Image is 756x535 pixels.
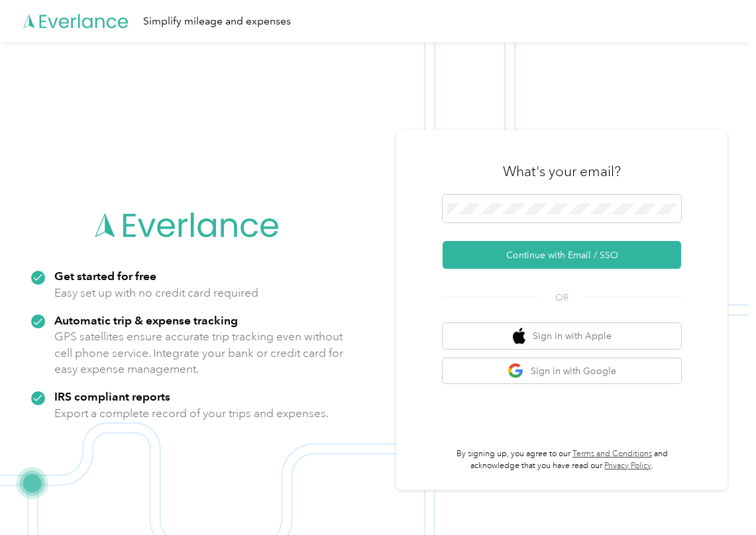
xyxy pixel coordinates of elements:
button: google logoSign in with Google [443,358,681,384]
img: apple logo [513,328,526,344]
button: apple logoSign in with Apple [443,323,681,349]
iframe: Everlance-gr Chat Button Frame [682,461,756,535]
a: Privacy Policy [604,461,651,471]
strong: IRS compliant reports [54,389,170,403]
strong: Automatic trip & expense tracking [54,313,238,327]
p: By signing up, you agree to our and acknowledge that you have read our . [443,448,681,471]
h3: What's your email? [503,162,621,181]
a: Terms and Conditions [572,449,652,459]
strong: Get started for free [54,269,156,283]
button: Continue with Email / SSO [443,241,681,269]
p: GPS satellites ensure accurate trip tracking even without cell phone service. Integrate your bank... [54,328,344,377]
div: Simplify mileage and expenses [143,13,291,30]
p: Easy set up with no credit card required [54,285,258,301]
span: OR [539,291,585,305]
img: google logo [508,363,524,379]
p: Export a complete record of your trips and expenses. [54,405,329,422]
